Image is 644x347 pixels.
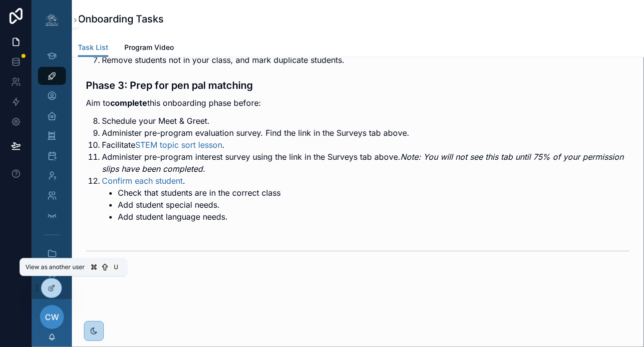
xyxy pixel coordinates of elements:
[118,187,630,199] li: Check that students are in the correct class
[102,115,630,127] li: Schedule your Meet & Greet.
[32,40,72,299] div: scrollable content
[25,263,85,271] span: View as another user
[45,311,59,323] span: CW
[118,211,630,223] li: Add student language needs.
[102,151,630,175] li: Administer pre-program interest survey using the link in the Surveys tab above.
[110,98,147,108] strong: complete
[44,12,60,28] img: App logo
[102,54,630,66] li: Remove students not in your class, and mark duplicate students.
[124,42,174,52] span: Program Video
[86,97,630,109] p: Aim to this onboarding phase before:
[112,263,120,271] span: U
[86,78,630,93] h3: Phase 3: Prep for pen pal matching
[78,42,108,52] span: Task List
[102,175,630,223] li: .
[135,140,222,150] a: STEM topic sort lesson
[118,199,630,211] li: Add student special needs.
[102,176,183,186] a: Confirm each student
[78,38,108,57] a: Task List
[124,38,174,58] a: Program Video
[102,139,630,151] li: Facilitate .
[78,12,164,26] h1: Onboarding Tasks
[102,127,630,139] li: Administer pre-program evaluation survey. Find the link in the Surveys tab above.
